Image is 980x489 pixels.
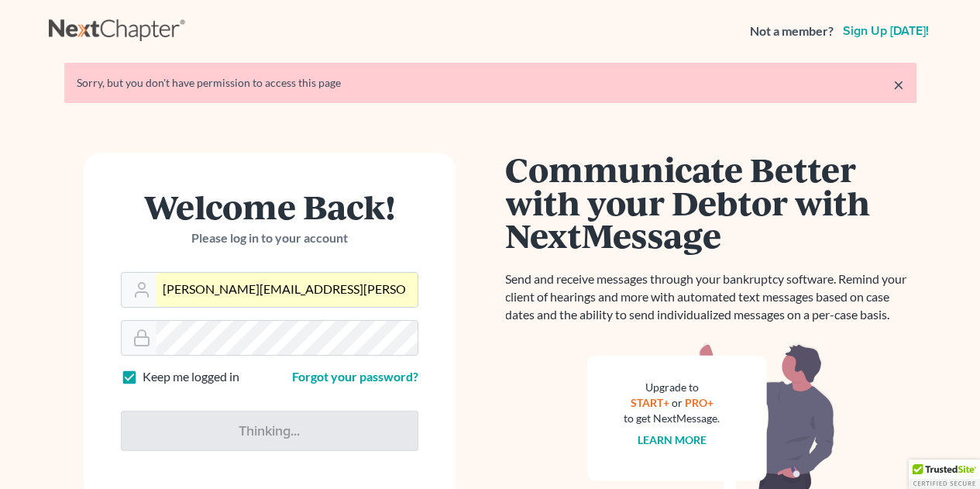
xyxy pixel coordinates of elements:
[638,433,707,446] a: Learn more
[121,190,418,223] h1: Welcome Back!
[624,380,720,395] div: Upgrade to
[840,25,932,37] a: Sign up [DATE]!
[893,75,904,94] a: ×
[685,396,714,409] a: PRO+
[506,153,916,252] h1: Communicate Better with your Debtor with NextMessage
[143,368,239,386] label: Keep me logged in
[292,369,418,384] a: Forgot your password?
[506,270,916,324] p: Send and receive messages through your bankruptcy software. Remind your client of hearings and mo...
[121,411,418,451] input: Thinking...
[156,273,418,307] input: Email Address
[909,460,980,489] div: TrustedSite Certified
[672,396,683,409] span: or
[121,229,418,247] p: Please log in to your account
[77,75,904,91] div: Sorry, but you don't have permission to access this page
[624,411,720,426] div: to get NextMessage.
[631,396,669,409] a: START+
[750,22,834,40] strong: Not a member?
